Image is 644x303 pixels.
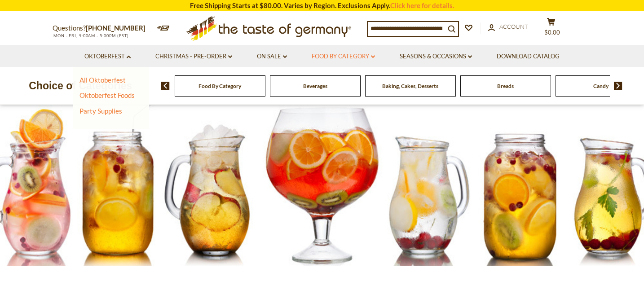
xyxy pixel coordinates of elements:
[53,33,129,38] span: MON - FRI, 9:00AM - 5:00PM (EST)
[79,76,126,84] a: All Oktoberfest
[382,83,438,89] a: Baking, Cakes, Desserts
[79,107,122,115] a: Party Supplies
[544,29,560,36] span: $0.00
[79,91,135,99] a: Oktoberfest Foods
[499,23,528,30] span: Account
[303,83,327,89] a: Beverages
[257,52,287,61] a: On Sale
[161,82,170,90] img: previous arrow
[53,22,152,34] p: Questions?
[86,24,146,32] a: [PHONE_NUMBER]
[155,52,232,61] a: Christmas - PRE-ORDER
[497,83,514,89] a: Breads
[538,18,565,40] button: $0.00
[84,52,131,61] a: Oktoberfest
[390,1,454,9] a: Click here for details.
[400,52,472,61] a: Seasons & Occasions
[614,82,622,90] img: next arrow
[488,22,528,32] a: Account
[312,52,375,61] a: Food By Category
[593,83,609,89] a: Candy
[497,52,560,61] a: Download Catalog
[198,83,241,89] a: Food By Category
